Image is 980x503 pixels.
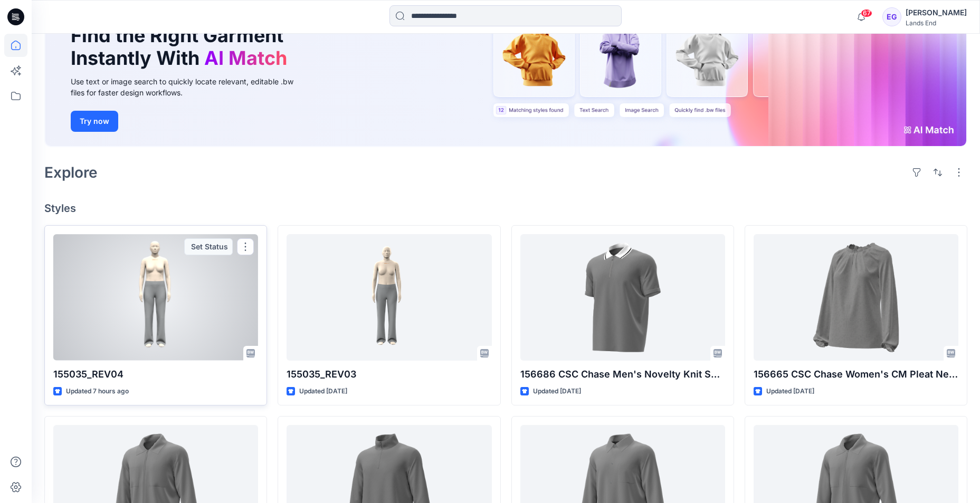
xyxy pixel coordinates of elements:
a: 156665 CSC Chase Women's CM Pleat Neck Top [754,234,958,360]
a: 155035_REV03 [287,234,491,360]
a: 155035_REV04 [53,234,258,360]
p: Updated [DATE] [533,386,581,397]
span: 67 [861,9,872,17]
p: 156686 CSC Chase Men's Novelty Knit SS Zip Front Placket Top [520,367,725,382]
h4: Styles [44,202,967,215]
h2: Explore [44,164,98,181]
div: [PERSON_NAME] [906,6,967,19]
div: EG [882,7,901,26]
p: 155035_REV03 [287,367,491,382]
p: Updated 7 hours ago [66,386,129,397]
p: 156665 CSC Chase Women's CM Pleat Neck Top [754,367,958,382]
p: Updated [DATE] [299,386,347,397]
div: Use text or image search to quickly locate relevant, editable .bw files for faster design workflows. [71,76,308,98]
button: Try now [71,111,118,132]
a: 156686 CSC Chase Men's Novelty Knit SS Zip Front Placket Top [520,234,725,360]
div: Lands End [906,19,967,27]
span: AI Match [204,46,287,70]
h1: Find the Right Garment Instantly With [71,24,292,70]
p: Updated [DATE] [766,386,814,397]
p: 155035_REV04 [53,367,258,382]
